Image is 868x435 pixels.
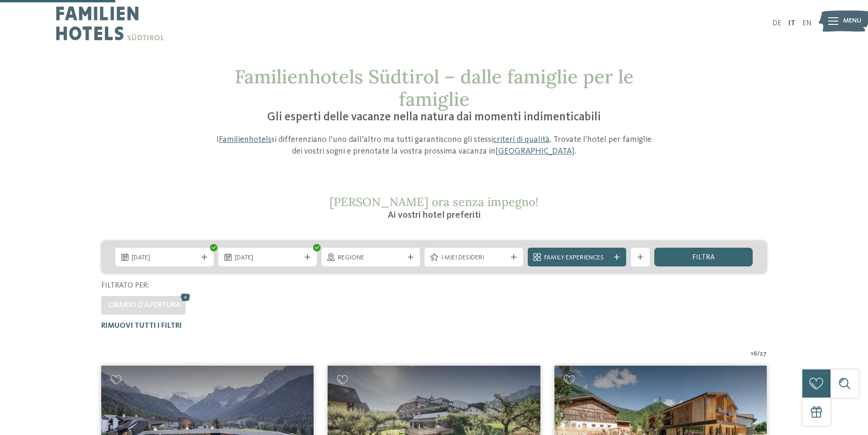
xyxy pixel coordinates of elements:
span: [PERSON_NAME] ora senza impegno! [329,194,539,209]
span: Gli esperti delle vacanze nella natura dai momenti indimenticabili [267,111,601,123]
a: EN [802,20,812,27]
a: Familienhotels [219,135,271,144]
span: I miei desideri [441,253,507,263]
span: [DATE] [132,253,197,263]
span: Familienhotels Südtirol – dalle famiglie per le famiglie [235,65,634,111]
span: Rimuovi tutti i filtri [101,322,182,330]
span: Regione [338,253,404,263]
span: filtra [692,254,715,261]
p: I si differenziano l’uno dall’altro ma tutti garantiscono gli stessi . Trovate l’hotel per famigl... [211,134,657,157]
span: Family Experiences [544,253,610,263]
span: 16 [751,349,757,359]
a: IT [788,20,795,27]
span: 27 [760,349,767,359]
span: Filtrato per: [101,282,149,289]
a: criteri di qualità [493,135,550,144]
span: Menu [843,16,861,26]
a: [GEOGRAPHIC_DATA] [495,147,575,155]
a: DE [772,20,781,27]
span: Orario d'apertura [108,302,181,309]
span: [DATE] [235,253,300,263]
span: Ai vostri hotel preferiti [388,211,481,220]
span: / [757,349,760,359]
